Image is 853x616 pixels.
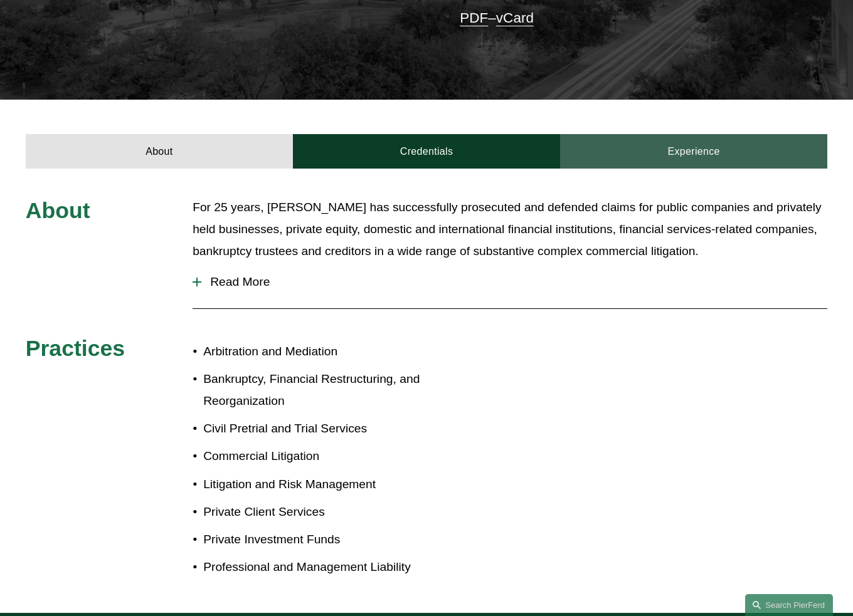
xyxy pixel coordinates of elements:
p: Litigation and Risk Management [203,474,426,496]
p: Civil Pretrial and Trial Services [203,418,426,440]
span: Practices [26,336,125,361]
span: About [26,198,90,223]
p: Private Investment Funds [203,529,426,551]
a: Experience [560,134,827,169]
a: Search this site [745,594,833,616]
p: Bankruptcy, Financial Restructuring, and Reorganization [203,368,426,412]
p: Arbitration and Mediation [203,341,426,363]
p: Private Client Services [203,501,426,523]
p: For 25 years, [PERSON_NAME] has successfully prosecuted and defended claims for public companies ... [193,197,827,262]
a: vCard [496,10,534,26]
a: About [26,134,293,169]
span: Read More [201,275,827,289]
p: Professional and Management Liability [203,556,426,578]
button: Read More [193,266,827,298]
a: Credentials [293,134,560,169]
p: Commercial Litigation [203,446,426,467]
a: PDF [460,10,488,26]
